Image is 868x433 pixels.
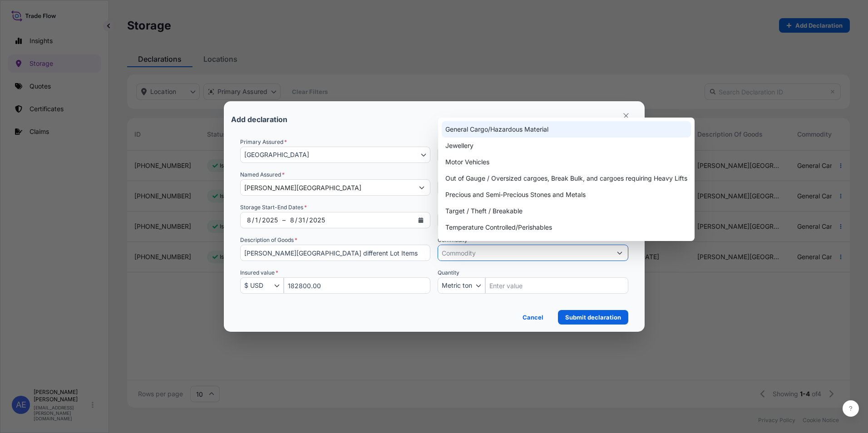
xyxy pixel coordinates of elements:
[240,212,431,228] div: Storage Date Range
[254,215,259,226] div: Storage Date Range
[485,277,628,294] input: Quantity Amount
[442,121,691,138] div: General Cargo/Hazardous Material
[523,313,543,322] p: Cancel
[438,138,464,147] span: Location
[565,313,621,322] p: Submit declaration
[282,216,286,225] span: –
[442,138,691,154] div: Jewellery
[438,268,459,277] span: Quantity
[438,277,485,294] button: Quantity Unit
[414,179,430,196] button: Show suggestions
[438,147,628,163] button: Select Location
[442,219,691,236] div: Temperature Controlled/Perishables
[289,215,295,226] div: Storage Date Range
[284,277,431,294] input: Insured Value Amount
[240,236,297,245] label: Description of Goods
[442,203,691,219] div: Target / Theft / Breakable
[244,281,263,290] span: $ USD
[442,281,472,290] span: Metric ton
[442,121,691,334] div: Suggestions
[442,170,691,187] div: Out of Gauge / Oversized cargoes, Break Bulk, and cargoes requiring Heavy Lifts
[438,203,480,212] span: Date of Issuance
[244,150,309,159] span: [GEOGRAPHIC_DATA]
[295,215,297,226] div: /
[438,236,471,245] label: Commodity
[240,268,278,277] span: Insured value
[241,179,414,196] input: Full name
[240,203,307,212] span: Storage Start-End Dates
[240,138,287,147] span: Primary Assured
[612,245,628,261] button: Show suggestions
[442,187,691,203] div: Precious and Semi-Precious Stones and Metals
[297,215,306,226] div: Storage Date Range
[240,170,285,179] label: Named Assured
[246,215,252,226] div: Storage Date Range
[442,154,691,170] div: Motor Vehicles
[438,170,501,179] label: Named Assured Address
[442,236,691,252] div: Bottled Spirits - Over USD500,000
[438,245,612,261] input: Commodity
[252,215,254,226] div: /
[259,215,261,226] div: /
[308,215,326,226] div: Storage Date Range
[261,215,279,226] div: Storage Date Range
[240,245,431,261] input: Enter a description
[231,116,287,123] p: Add declaration
[306,215,308,226] div: /
[414,213,428,227] button: Storage Date Range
